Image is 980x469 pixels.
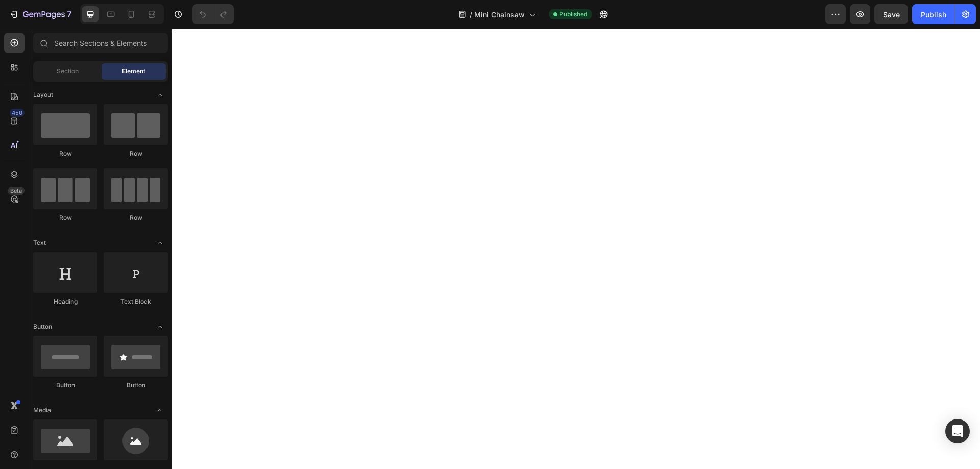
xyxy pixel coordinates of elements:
[33,406,51,415] span: Media
[474,9,525,20] span: Mini Chainsaw
[57,67,79,76] span: Section
[33,33,168,53] input: Search Sections & Elements
[172,29,980,469] iframe: Design area
[152,402,168,418] span: Toggle open
[152,235,168,251] span: Toggle open
[104,149,168,158] div: Row
[874,4,908,24] button: Save
[152,87,168,103] span: Toggle open
[104,213,168,223] div: Row
[192,4,234,24] div: Undo/Redo
[33,297,97,306] div: Heading
[8,187,24,195] div: Beta
[33,322,52,331] span: Button
[883,10,900,19] span: Save
[912,4,955,24] button: Publish
[104,381,168,390] div: Button
[470,9,472,20] span: /
[67,8,71,20] p: 7
[945,419,970,443] div: Open Intercom Messenger
[4,4,76,24] button: 7
[33,149,97,158] div: Row
[33,381,97,390] div: Button
[559,10,587,19] span: Published
[104,297,168,306] div: Text Block
[33,90,53,100] span: Layout
[33,238,46,248] span: Text
[152,318,168,335] span: Toggle open
[122,67,145,76] span: Element
[33,213,97,223] div: Row
[921,9,946,20] div: Publish
[10,109,24,117] div: 450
